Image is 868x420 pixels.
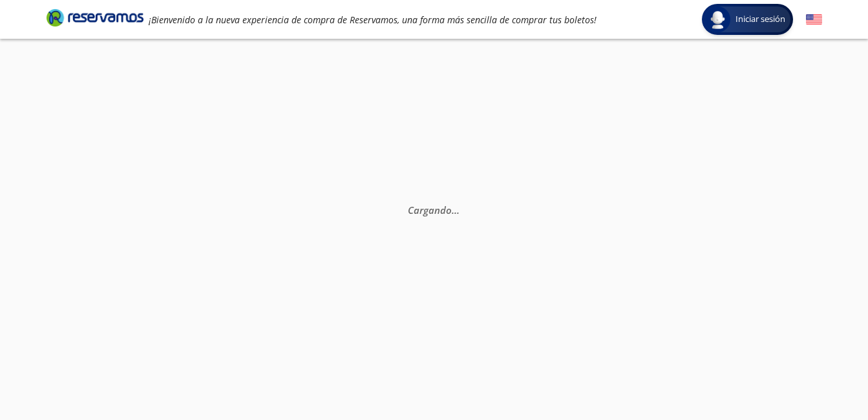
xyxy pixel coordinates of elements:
[457,204,460,216] span: .
[454,204,457,216] span: .
[408,204,460,216] em: Cargando
[730,13,790,26] span: Iniciar sesión
[149,14,597,26] em: ¡Bienvenido a la nueva experiencia de compra de Reservamos, una forma más sencilla de comprar tus...
[47,8,143,31] a: Brand Logo
[806,12,822,28] button: English
[47,8,143,27] i: Brand Logo
[452,204,454,216] span: .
